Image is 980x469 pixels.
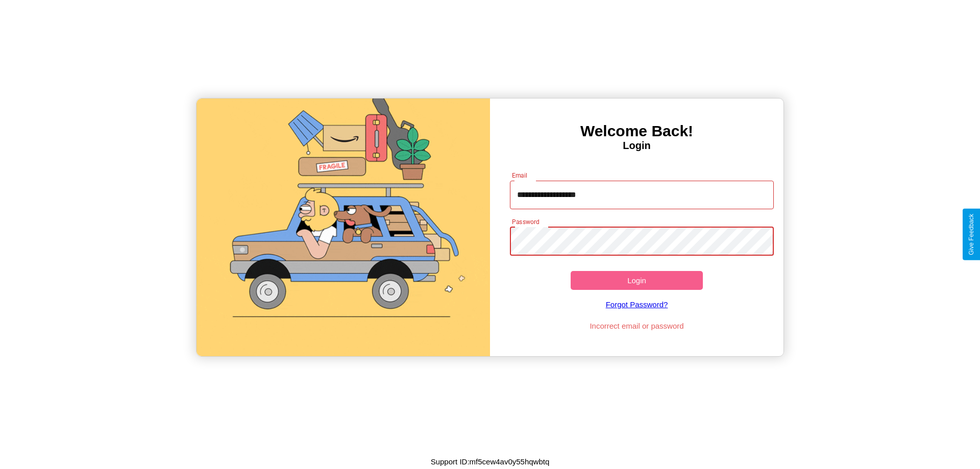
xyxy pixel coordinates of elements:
p: Incorrect email or password [505,319,769,333]
label: Email [512,171,528,180]
h4: Login [490,140,783,152]
p: Support ID: mf5cew4av0y55hqwbtq [431,455,550,468]
img: gif [197,98,490,356]
button: Login [571,271,703,290]
label: Password [512,217,539,226]
a: Forgot Password? [505,290,769,319]
div: Give Feedback [968,214,975,255]
h3: Welcome Back! [490,122,783,140]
